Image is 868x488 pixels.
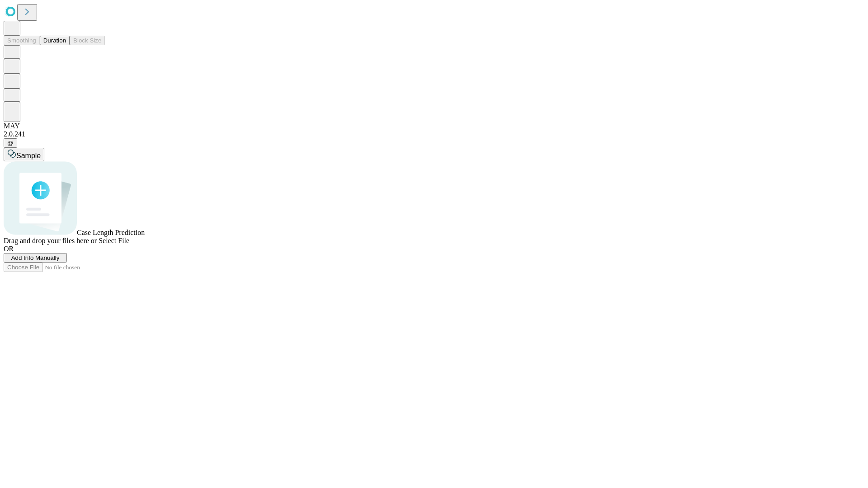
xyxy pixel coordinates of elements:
[70,36,105,45] button: Block Size
[4,36,40,45] button: Smoothing
[40,36,70,45] button: Duration
[16,152,41,160] span: Sample
[4,138,17,148] button: @
[4,245,14,253] span: OR
[4,253,67,263] button: Add Info Manually
[99,237,129,244] span: Select File
[7,140,14,146] span: @
[11,254,60,261] span: Add Info Manually
[4,237,97,244] span: Drag and drop your files here or
[4,130,864,138] div: 2.0.241
[77,229,145,236] span: Case Length Prediction
[4,122,864,130] div: MAY
[4,148,44,161] button: Sample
